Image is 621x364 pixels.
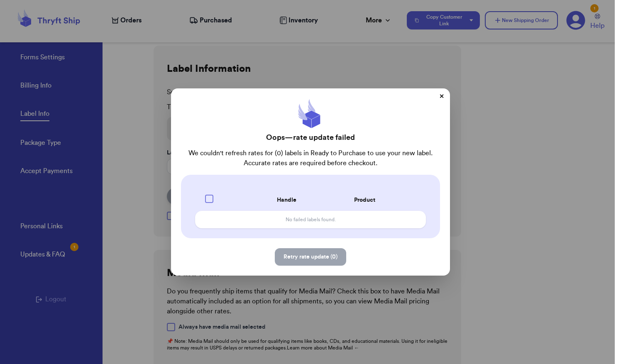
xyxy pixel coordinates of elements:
[266,132,355,143] h2: Oops—rate update failed
[181,148,440,168] p: We couldn't refresh rates for (0) labels in Ready to Purchase to use your new label. Accurate rat...
[272,190,349,211] th: Handle
[195,211,426,228] td: No failed labels found.
[294,98,327,132] img: ThryftShip Logo
[275,248,346,266] button: Retry rate update (0)
[349,190,426,211] th: Product
[435,90,448,103] button: ✕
